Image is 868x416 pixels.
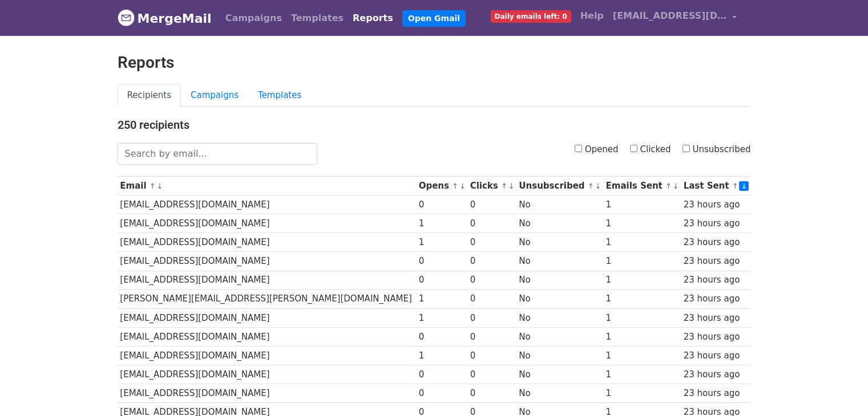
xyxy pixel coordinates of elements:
td: 0 [467,289,516,308]
td: 23 hours ago [681,271,751,289]
a: ↓ [508,182,515,190]
a: Templates [248,84,311,107]
td: 0 [416,384,467,403]
td: 0 [467,214,516,233]
td: 0 [416,327,467,346]
a: Recipients [118,84,181,107]
td: 1 [416,308,467,327]
td: 23 hours ago [681,346,751,365]
span: Daily emails left: 0 [491,10,571,23]
a: ↓ [739,181,749,191]
input: Search by email... [118,143,317,165]
td: 0 [467,308,516,327]
td: 23 hours ago [681,214,751,233]
th: Email [118,177,416,195]
td: 23 hours ago [681,327,751,346]
td: 1 [603,214,681,233]
input: Unsubscribed [683,145,690,152]
a: ↓ [459,182,466,190]
td: 1 [603,195,681,214]
a: ↓ [673,182,679,190]
td: [EMAIL_ADDRESS][DOMAIN_NAME] [118,214,416,233]
td: 0 [467,327,516,346]
label: Unsubscribed [683,143,751,156]
td: [EMAIL_ADDRESS][DOMAIN_NAME] [118,252,416,271]
td: 1 [416,233,467,252]
a: ↓ [595,182,601,190]
td: No [516,271,603,289]
td: [EMAIL_ADDRESS][DOMAIN_NAME] [118,233,416,252]
label: Opened [575,143,619,156]
th: Last Sent [681,177,751,195]
td: [EMAIL_ADDRESS][DOMAIN_NAME] [118,327,416,346]
td: 0 [467,384,516,403]
td: 23 hours ago [681,365,751,384]
td: No [516,195,603,214]
td: 23 hours ago [681,233,751,252]
th: Unsubscribed [516,177,603,195]
a: Reports [348,7,398,30]
td: 23 hours ago [681,384,751,403]
td: 1 [603,384,681,403]
td: 0 [467,271,516,289]
td: [PERSON_NAME][EMAIL_ADDRESS][PERSON_NAME][DOMAIN_NAME] [118,289,416,308]
td: 0 [416,252,467,271]
a: ↑ [665,182,672,190]
a: ↑ [588,182,594,190]
td: 1 [603,289,681,308]
td: 0 [416,365,467,384]
th: Clicks [467,177,516,195]
td: [EMAIL_ADDRESS][DOMAIN_NAME] [118,271,416,289]
td: [EMAIL_ADDRESS][DOMAIN_NAME] [118,384,416,403]
td: 23 hours ago [681,252,751,271]
a: ↑ [452,182,458,190]
a: Open Gmail [402,10,466,27]
td: No [516,214,603,233]
td: [EMAIL_ADDRESS][DOMAIN_NAME] [118,346,416,365]
td: No [516,384,603,403]
td: 23 hours ago [681,289,751,308]
td: 1 [416,214,467,233]
h2: Reports [118,53,751,72]
td: No [516,233,603,252]
td: [EMAIL_ADDRESS][DOMAIN_NAME] [118,365,416,384]
span: [EMAIL_ADDRESS][DOMAIN_NAME] [613,9,727,23]
td: No [516,289,603,308]
a: ↑ [732,182,738,190]
input: Opened [575,145,582,152]
td: No [516,346,603,365]
a: ↓ [157,182,163,190]
td: 1 [603,365,681,384]
td: No [516,308,603,327]
a: Campaigns [221,7,286,30]
a: Campaigns [181,84,248,107]
label: Clicked [630,143,671,156]
td: 0 [467,365,516,384]
a: MergeMail [118,6,212,30]
td: 23 hours ago [681,195,751,214]
td: 1 [416,346,467,365]
td: 0 [467,252,516,271]
a: ↑ [150,182,156,190]
td: 1 [603,327,681,346]
th: Emails Sent [603,177,681,195]
a: ↑ [501,182,507,190]
td: 1 [603,271,681,289]
h4: 250 recipients [118,118,751,132]
td: 1 [603,346,681,365]
a: [EMAIL_ADDRESS][DOMAIN_NAME] [608,5,742,31]
td: 1 [603,308,681,327]
td: 0 [467,233,516,252]
td: 0 [416,271,467,289]
td: No [516,252,603,271]
td: 0 [416,195,467,214]
a: Daily emails left: 0 [486,5,576,27]
td: No [516,327,603,346]
td: 1 [603,252,681,271]
img: MergeMail logo [118,9,135,26]
td: 1 [603,233,681,252]
a: Help [576,5,608,27]
td: 0 [467,346,516,365]
td: [EMAIL_ADDRESS][DOMAIN_NAME] [118,195,416,214]
td: 0 [467,195,516,214]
